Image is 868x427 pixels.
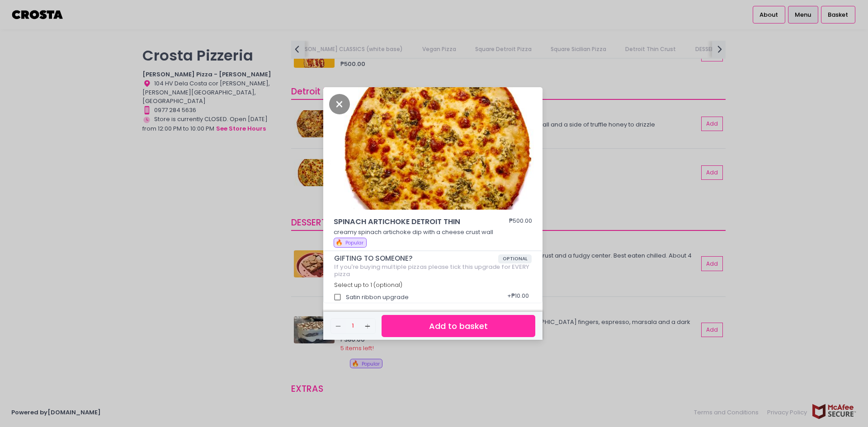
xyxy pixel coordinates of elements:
span: 🔥 [335,238,343,247]
div: + ₱10.00 [504,289,532,306]
span: Popular [345,239,363,246]
img: SPINACH ARTICHOKE DETROIT THIN [323,87,542,210]
button: Close [329,99,350,108]
span: OPTIONAL [498,254,532,263]
div: If you're buying multiple pizzas please tick this upgrade for EVERY pizza [334,263,532,277]
span: SPINACH ARTICHOKE DETROIT THIN [334,216,483,227]
button: Add to basket [382,315,535,337]
span: Select up to 1 (optional) [334,281,402,289]
div: ₱500.00 [509,216,532,227]
p: creamy spinach artichoke dip with a cheese crust wall [334,228,533,237]
span: GIFTING TO SOMEONE? [334,254,498,263]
